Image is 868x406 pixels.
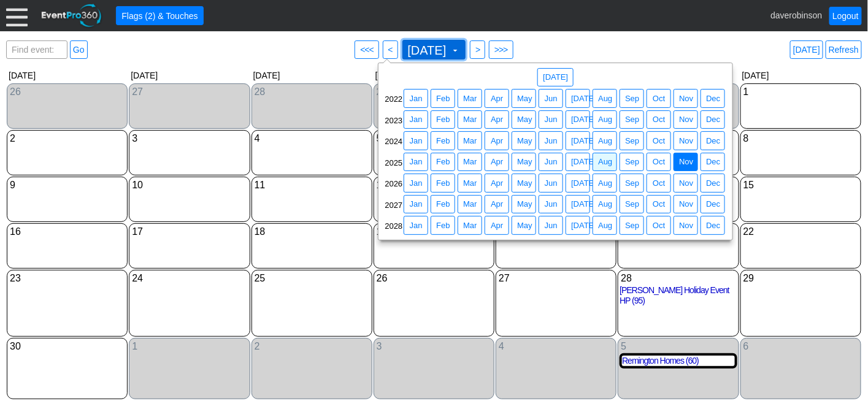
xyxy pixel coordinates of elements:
span: Nov [677,135,696,147]
div: Show menu [253,340,371,353]
span: [DATE] [569,219,587,232]
div: [DATE] [378,59,733,241]
span: Dec [704,156,722,169]
span: [DATE] [569,156,599,168]
span: Jun [542,177,560,190]
span: [DATE] [569,113,599,126]
span: Aug [596,156,614,169]
span: Apr [488,220,505,232]
span: [DATE] [569,92,587,105]
span: Mar [461,219,479,232]
span: Jun [542,92,560,105]
span: Jun [542,198,560,210]
span: Jan [407,219,425,232]
span: Apr [488,177,505,190]
span: <<< [358,44,376,56]
div: [DATE] [740,68,862,83]
span: Jan [407,156,425,169]
span: Mar [461,198,479,210]
span: Jun [542,113,560,126]
div: Show menu [742,225,859,239]
span: Apr [488,198,506,211]
span: Mar [461,113,479,126]
span: Oct [650,177,667,190]
span: Sep [623,198,641,211]
span: Sep [623,113,641,126]
span: Feb [434,156,452,169]
div: dijit_TooltipDialog_1 [378,59,733,241]
span: Dec [704,113,722,126]
span: >>> [492,44,510,56]
span: Jan [407,113,425,126]
span: Aug [596,134,614,147]
span: Feb [434,198,452,210]
span: Apr [488,219,506,232]
div: Show menu [375,132,493,145]
div: Show menu [620,340,737,353]
span: Feb [434,92,452,105]
div: Show menu [131,272,248,285]
span: [DATE] [569,198,587,211]
span: Jun [542,198,560,211]
span: Jan [407,135,425,147]
span: 2025 [385,158,402,173]
span: Dec [704,177,723,190]
span: Mar [461,156,479,168]
span: [DATE] [569,198,599,210]
span: 2024 [385,137,402,151]
span: Dec [704,219,722,232]
div: Show menu [742,272,859,285]
span: Nov [677,113,695,126]
span: [DATE] [569,135,599,147]
div: Show menu [620,272,737,285]
div: Show menu [9,85,126,99]
span: Oct [650,93,667,105]
span: Jun [542,220,560,232]
div: Show menu [742,340,859,353]
span: Oct [650,113,667,126]
span: [DATE] [540,71,570,83]
span: Feb [434,219,452,232]
div: Show menu [742,132,859,145]
span: Aug [596,92,614,105]
div: Show menu [253,132,371,145]
a: Logout [829,7,862,25]
div: Show menu [375,85,493,99]
span: Oct [650,156,668,169]
span: Jun [542,135,560,147]
span: Nov [677,156,696,168]
div: [DATE] [373,68,495,83]
div: Show menu [9,132,126,145]
span: Flags (2) & Touches [119,9,200,22]
span: Apr [488,92,506,105]
span: Flags (2) & Touches [119,10,200,22]
span: May [515,219,533,232]
span: Jun [542,156,560,169]
div: Show menu [253,178,371,192]
span: Mar [461,92,479,105]
a: Go [70,40,88,59]
div: Show menu [9,225,126,239]
span: Aug [596,93,615,105]
div: Show menu [497,340,615,353]
span: Feb [434,113,452,126]
span: Mar [461,177,479,190]
span: Sep [623,177,642,190]
span: Jan [407,113,425,126]
span: May [515,93,535,105]
a: [DATE] [790,40,823,59]
span: 2022 [385,94,402,109]
div: Show menu [253,225,371,239]
span: Aug [596,113,614,126]
div: Show menu [131,85,248,99]
span: Feb [434,93,452,105]
span: Apr [488,156,506,169]
span: Nov [677,134,695,147]
span: May [515,156,535,168]
span: 2027 [385,201,402,215]
span: 2026 [385,179,402,194]
span: Nov [677,177,696,190]
span: Jan [407,93,425,105]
